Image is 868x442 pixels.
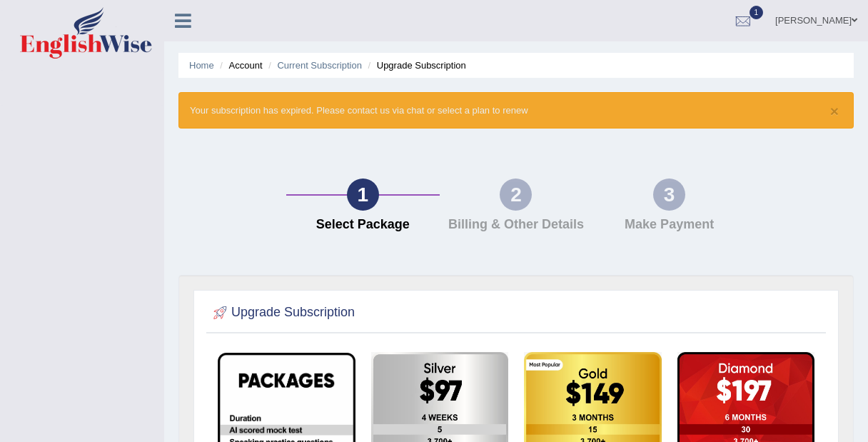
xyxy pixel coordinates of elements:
[750,6,764,19] span: 1
[216,59,262,72] li: Account
[293,218,433,232] h4: Select Package
[178,92,854,129] div: Your subscription has expired. Please contact us via chat or select a plan to renew
[653,179,685,211] div: 3
[830,104,839,119] button: ×
[277,60,362,71] a: Current Subscription
[347,179,379,211] div: 1
[447,218,586,232] h4: Billing & Other Details
[189,60,214,71] a: Home
[500,179,532,211] div: 2
[365,59,466,72] li: Upgrade Subscription
[210,302,355,323] h2: Upgrade Subscription
[600,218,739,232] h4: Make Payment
